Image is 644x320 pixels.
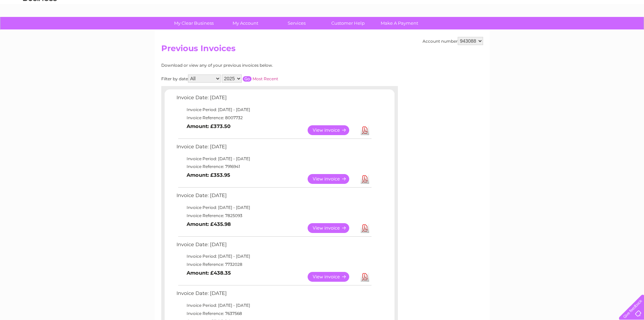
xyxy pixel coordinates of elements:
[161,63,339,68] div: Download or view any of your previous invoices below.
[217,17,273,29] a: My Account
[161,74,339,83] div: Filter by date
[175,260,373,269] td: Invoice Reference: 7732028
[175,191,373,204] td: Invoice Date: [DATE]
[23,18,57,38] img: logo.png
[253,76,278,81] a: Most Recent
[308,174,357,184] a: View
[161,44,483,57] h2: Previous Invoices
[175,310,373,318] td: Invoice Reference: 7637568
[320,17,376,29] a: Customer Help
[599,29,616,34] a: Contact
[525,29,538,34] a: Water
[175,204,373,212] td: Invoice Period: [DATE] - [DATE]
[542,29,557,34] a: Energy
[175,93,373,106] td: Invoice Date: [DATE]
[423,37,483,45] div: Account number
[622,29,638,34] a: Log out
[175,142,373,155] td: Invoice Date: [DATE]
[175,289,373,301] td: Invoice Date: [DATE]
[585,29,595,34] a: Blog
[175,163,373,171] td: Invoice Reference: 7916941
[187,172,230,178] b: Amount: £353.95
[361,272,369,282] a: Download
[187,221,231,227] b: Amount: £435.98
[269,17,325,29] a: Services
[175,212,373,220] td: Invoice Reference: 7825093
[163,4,482,33] div: Clear Business is a trading name of Verastar Limited (registered in [GEOGRAPHIC_DATA] No. 3667643...
[517,3,563,12] a: 0333 014 3131
[175,252,373,260] td: Invoice Period: [DATE] - [DATE]
[361,223,369,233] a: Download
[361,125,369,135] a: Download
[361,174,369,184] a: Download
[308,272,357,282] a: View
[187,123,231,129] b: Amount: £373.50
[187,270,231,276] b: Amount: £438.35
[175,114,373,122] td: Invoice Reference: 8007732
[308,125,357,135] a: View
[372,17,427,29] a: Make A Payment
[175,301,373,310] td: Invoice Period: [DATE] - [DATE]
[175,106,373,114] td: Invoice Period: [DATE] - [DATE]
[166,17,222,29] a: My Clear Business
[561,29,581,34] a: Telecoms
[175,240,373,253] td: Invoice Date: [DATE]
[175,155,373,163] td: Invoice Period: [DATE] - [DATE]
[308,223,357,233] a: View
